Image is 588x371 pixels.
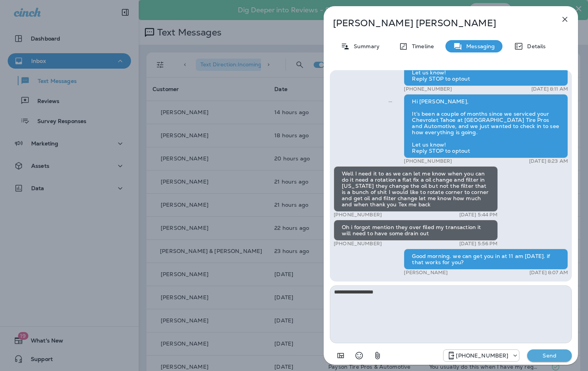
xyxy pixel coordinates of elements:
[531,86,568,92] p: [DATE] 8:11 AM
[533,352,566,359] p: Send
[408,43,434,49] p: Timeline
[334,166,498,212] div: Well I need it to as we can let me know when you can do it need a rotation a flat fix a oil chang...
[334,220,498,241] div: Oh i forgot mention they over filed my transaction it will need to have some drain out
[333,348,348,363] button: Add in a premade template
[527,349,572,362] button: Send
[388,98,392,105] span: Sent
[462,43,495,49] p: Messaging
[456,352,508,359] p: [PHONE_NUMBER]
[459,212,498,218] p: [DATE] 5:44 PM
[529,270,568,276] p: [DATE] 8:07 AM
[404,270,448,276] p: [PERSON_NAME]
[404,94,568,158] div: Hi [PERSON_NAME], It’s been a couple of months since we serviced your Chevrolet Tahoe at [GEOGRAP...
[459,241,498,247] p: [DATE] 5:56 PM
[334,212,382,218] p: [PHONE_NUMBER]
[523,43,546,49] p: Details
[404,158,452,164] p: [PHONE_NUMBER]
[404,249,568,270] div: Good morning. we can get you in at 11 am [DATE]. if that works for you?
[333,18,543,29] p: [PERSON_NAME] [PERSON_NAME]
[529,158,568,164] p: [DATE] 8:23 AM
[404,86,452,92] p: [PHONE_NUMBER]
[334,241,382,247] p: [PHONE_NUMBER]
[351,348,367,363] button: Select an emoji
[444,351,519,360] div: +1 (928) 260-4498
[350,43,380,49] p: Summary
